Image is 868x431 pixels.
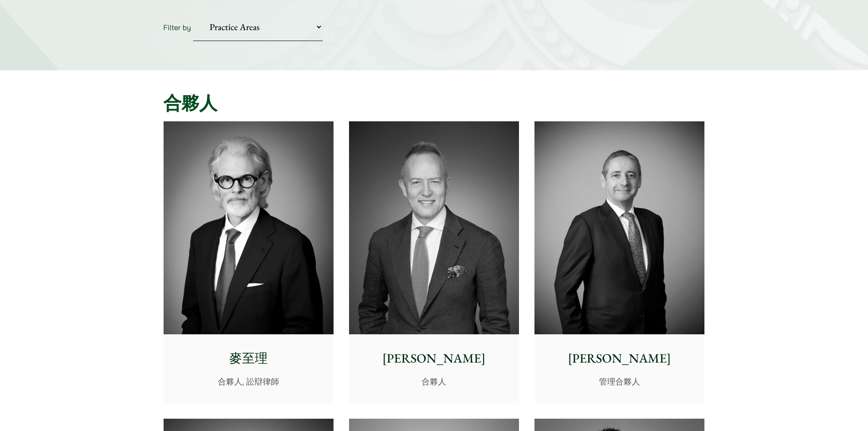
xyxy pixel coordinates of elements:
p: 管理合夥人 [542,375,697,388]
p: 麥至理 [171,349,326,368]
a: [PERSON_NAME] 合夥人 [349,121,519,403]
a: [PERSON_NAME] 管理合夥人 [534,121,704,403]
label: Filter by [164,23,191,32]
p: [PERSON_NAME] [356,349,512,368]
h2: 合夥人 [164,92,705,114]
p: 合夥人, 訟辯律師 [171,375,326,388]
p: [PERSON_NAME] [542,349,697,368]
a: 麥至理 合夥人, 訟辯律師 [164,121,334,403]
p: 合夥人 [356,375,512,388]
